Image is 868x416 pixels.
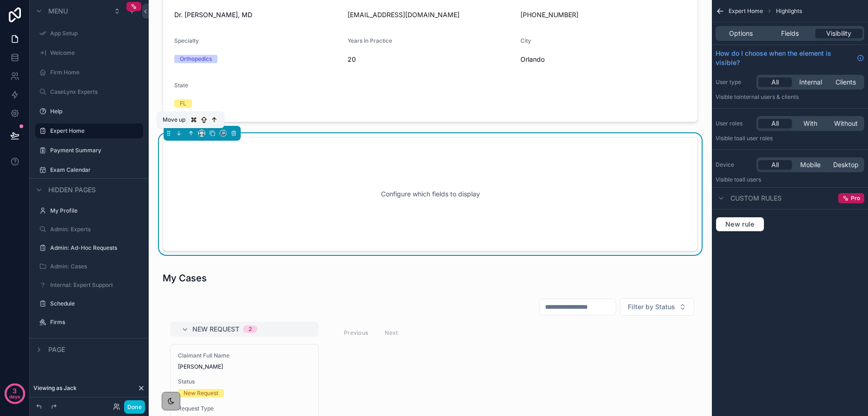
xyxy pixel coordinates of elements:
span: Fields [781,29,799,38]
p: Visible to [716,93,864,101]
span: Without [834,119,858,128]
label: Help [50,108,141,115]
label: Firms [50,318,141,326]
span: Visibility [826,29,851,38]
span: All [771,119,779,128]
label: Firm Home [50,69,141,76]
span: Hidden pages [48,185,96,195]
label: User roles [716,120,753,127]
p: 3 [13,386,17,396]
div: Configure which fields to display [178,152,683,236]
span: All [771,78,779,87]
p: Visible to [716,135,864,142]
span: Custom rules [730,194,782,203]
span: Expert Home [729,7,763,15]
span: Move up [163,116,185,123]
p: days [9,390,20,403]
label: My Profile [50,207,141,214]
label: Exam Calendar [50,166,141,174]
span: Page [48,345,65,354]
span: New rule [722,220,758,228]
label: Internal: Expert Support [50,281,141,289]
span: Internal [799,78,822,87]
label: User type [716,78,753,86]
span: How do I choose when the element is visible? [716,49,853,67]
span: Pro [851,195,860,202]
span: Desktop [833,160,859,169]
label: Admin: Ad-Hoc Requests [50,244,141,252]
span: All [771,160,779,169]
span: Options [729,29,753,38]
span: All user roles [739,135,773,142]
span: Mobile [800,160,821,169]
span: all users [739,176,761,183]
p: Visible to [716,176,864,183]
label: Admin: Experts [50,226,141,233]
label: Admin: Cases [50,263,141,270]
a: How do I choose when the element is visible? [716,49,864,67]
label: Expert Home [50,127,138,135]
span: Viewing as Jack [33,384,77,392]
span: Menu [48,6,68,16]
button: Done [124,400,145,414]
span: Internal users & clients [739,93,799,100]
span: With [803,119,817,128]
label: Schedule [50,300,141,307]
button: New rule [716,217,764,232]
label: App Setup [50,30,141,37]
label: Welcome [50,49,141,57]
span: Clients [835,78,856,87]
label: Payment Summary [50,147,141,154]
label: Device [716,161,753,169]
label: CaseLynx Experts [50,88,141,96]
span: Highlights [776,7,802,15]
